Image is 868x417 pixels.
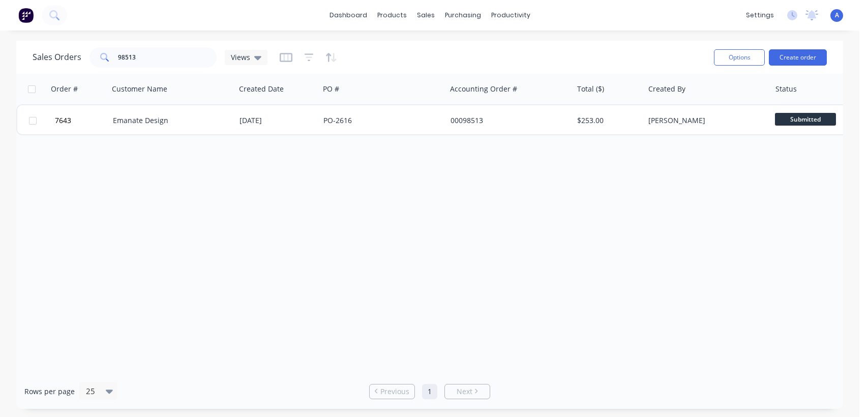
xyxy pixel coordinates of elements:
div: Status [775,84,797,94]
div: Accounting Order # [450,84,517,94]
a: Page 1 is your current page [422,384,437,399]
span: Submitted [775,113,836,126]
div: Order # [51,84,78,94]
button: 7643 [52,105,113,136]
ul: Pagination [365,384,494,399]
span: Previous [380,386,409,397]
div: Created Date [239,84,284,94]
h1: Sales Orders [33,52,81,62]
input: Search... [118,47,217,68]
div: $253.00 [577,115,637,126]
div: 00098513 [451,115,563,126]
div: settings [741,8,779,23]
span: Rows per page [24,386,75,397]
div: [DATE] [240,115,315,126]
button: Options [714,49,765,66]
div: products [372,8,412,23]
img: Factory [18,8,34,23]
button: Create order [769,49,827,66]
div: [PERSON_NAME] [648,115,761,126]
div: Total ($) [577,84,604,94]
div: Created By [648,84,685,94]
a: Next page [445,386,490,397]
span: Next [457,386,472,397]
div: PO-2616 [323,115,436,126]
span: Views [231,52,250,63]
div: Emanate Design [113,115,226,126]
a: Previous page [370,386,414,397]
div: PO # [323,84,339,94]
div: purchasing [440,8,486,23]
div: sales [412,8,440,23]
span: 7643 [55,115,71,126]
div: productivity [486,8,535,23]
a: dashboard [324,8,372,23]
div: Customer Name [112,84,167,94]
span: A [835,11,839,20]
